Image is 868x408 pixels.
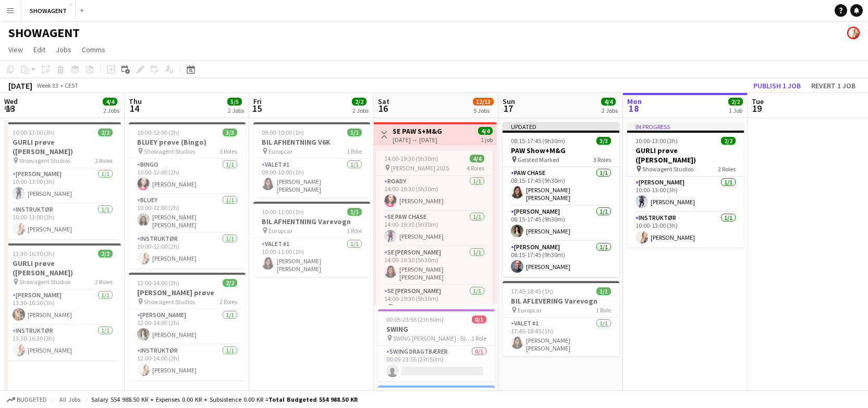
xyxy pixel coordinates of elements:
[57,395,82,403] span: All jobs
[481,135,493,144] div: 1 job
[470,155,484,162] span: 4/4
[129,345,246,380] app-card-role: INSTRUKTØR1/112:00-14:00 (2h)[PERSON_NAME]
[627,97,642,106] span: Mon
[4,43,27,56] a: View
[376,176,493,211] app-card-role: Roady1/114:00-19:30 (5h30m)[PERSON_NAME]
[103,98,117,106] span: 4/4
[4,204,121,239] app-card-role: INSTRUKTØR1/110:00-13:00 (3h)[PERSON_NAME]
[21,1,76,21] button: SHOWAGENT
[127,102,142,114] span: 14
[627,122,744,131] div: In progress
[503,281,619,356] app-job-card: 17:45-18:45 (1h)1/1BIL AFLEVERING Varevogn Europcar1 RoleValet #11/117:45-18:45 (1h)[PERSON_NAME]...
[347,129,362,136] span: 1/1
[593,156,611,164] span: 3 Roles
[750,102,764,114] span: 19
[228,107,244,114] div: 2 Jobs
[473,98,494,106] span: 12/13
[129,273,246,380] app-job-card: 12:00-14:00 (2h)2/2[PERSON_NAME] prøve Showagent Studios2 Roles[PERSON_NAME]1/112:00-14:00 (2h)[P...
[352,98,366,106] span: 2/2
[503,167,619,206] app-card-role: PAW CHASE1/108:15-17:45 (9h30m)[PERSON_NAME] [PERSON_NAME] [PERSON_NAME]
[518,156,559,164] span: Gelsted Marked
[627,146,744,165] h3: GURLI prøve ([PERSON_NAME])
[13,250,55,258] span: 13:30-16:30 (3h)
[129,159,246,194] app-card-role: BINGO1/110:00-12:00 (2h)[PERSON_NAME]
[749,79,805,92] button: Publish 1 job
[376,247,493,285] app-card-role: SE [PERSON_NAME]1/114:00-19:30 (5h30m)[PERSON_NAME] [PERSON_NAME] [PERSON_NAME]
[129,194,246,233] app-card-role: BLUEY1/110:00-12:00 (2h)[PERSON_NAME] [PERSON_NAME]
[596,306,611,314] span: 1 Role
[393,334,471,342] span: SWING [PERSON_NAME] - Bluey, PAW, Gurli
[501,102,515,114] span: 17
[503,146,619,155] h3: PAW Show+M&G
[635,137,678,145] span: 10:00-13:00 (3h)
[82,45,105,54] span: Comms
[56,45,71,54] span: Jobs
[352,107,369,114] div: 2 Jobs
[376,102,389,114] span: 16
[721,137,736,145] span: 2/2
[627,177,744,212] app-card-role: [PERSON_NAME]1/110:00-13:00 (3h)[PERSON_NAME]
[262,129,304,136] span: 09:00-10:00 (1h)
[378,309,495,381] app-job-card: 00:05-23:55 (23h50m)0/1SWING SWING [PERSON_NAME] - Bluey, PAW, Gurli1 RoleSWING Dragtbærer0/100:0...
[129,288,246,297] h3: [PERSON_NAME] prøve
[384,155,438,162] span: 14:00-19:30 (5h30m)
[8,80,32,91] div: [DATE]
[4,259,121,277] h3: GURLI prøve ([PERSON_NAME])
[8,25,80,41] h1: SHOWAGENT
[376,211,493,247] app-card-role: SE PAW CHASE1/114:00-19:30 (5h30m)[PERSON_NAME]
[627,122,744,248] div: In progress10:00-13:00 (3h)2/2GURLI prøve ([PERSON_NAME]) Showagent Studios2 Roles[PERSON_NAME]1/...
[596,287,611,295] span: 1/1
[19,278,70,286] span: Showagent Studios
[347,208,362,216] span: 1/1
[268,395,358,403] span: Total Budgeted 554 988.50 KR
[473,107,493,114] div: 5 Jobs
[752,97,764,106] span: Tue
[347,147,362,155] span: 1 Role
[253,122,370,197] app-job-card: 09:00-10:00 (1h)1/1BIL AFHENTNING V6K Europcar1 RoleValet #11/109:00-10:00 (1h)[PERSON_NAME] [PER...
[478,127,493,135] span: 4/4
[393,136,442,144] div: [DATE] → [DATE]
[347,227,362,235] span: 1 Role
[144,147,195,155] span: Showagent Studios
[378,346,495,381] app-card-role: SWING Dragtbærer0/100:05-23:55 (23h50m)
[29,43,50,56] a: Edit
[95,278,113,286] span: 2 Roles
[268,227,292,235] span: Europcar
[33,45,45,54] span: Edit
[511,287,553,295] span: 17:45-18:45 (1h)
[503,206,619,241] app-card-role: [PERSON_NAME]1/108:15-17:45 (9h30m)[PERSON_NAME]
[503,122,619,131] div: Updated
[129,309,246,345] app-card-role: [PERSON_NAME]1/112:00-14:00 (2h)[PERSON_NAME]
[98,129,113,136] span: 2/2
[386,316,444,323] span: 00:05-23:55 (23h50m)
[503,122,619,277] app-job-card: Updated08:15-17:45 (9h30m)3/3PAW Show+M&G Gelsted Marked3 RolesPAW CHASE1/108:15-17:45 (9h30m)[PE...
[4,137,121,156] h3: GURLI prøve ([PERSON_NAME])
[91,395,358,403] div: Salary 554 988.50 KR + Expenses 0.00 KR + Subsistence 0.00 KR =
[227,98,242,106] span: 5/5
[19,157,70,165] span: Showagent Studios
[129,122,246,269] app-job-card: 10:00-12:00 (2h)3/3BLUEY prøve (Bingo) Showagent Studios3 RolesBINGO1/110:00-12:00 (2h)[PERSON_NA...
[253,238,370,277] app-card-role: Valet #11/110:00-11:00 (1h)[PERSON_NAME] [PERSON_NAME] [PERSON_NAME]
[718,165,736,173] span: 2 Roles
[627,212,744,248] app-card-role: INSTRUKTØR1/110:00-13:00 (3h)[PERSON_NAME]
[378,324,495,334] h3: SWING
[471,334,486,342] span: 1 Role
[4,122,121,239] div: 10:00-13:00 (3h)2/2GURLI prøve ([PERSON_NAME]) Showagent Studios2 Roles[PERSON_NAME]1/110:00-13:0...
[503,97,515,106] span: Sun
[17,396,47,403] span: Budgeted
[467,164,484,172] span: 4 Roles
[4,243,121,360] app-job-card: 13:30-16:30 (3h)2/2GURLI prøve ([PERSON_NAME]) Showagent Studios2 Roles[PERSON_NAME]1/113:30-16:3...
[4,289,121,325] app-card-role: [PERSON_NAME]1/113:30-16:30 (3h)[PERSON_NAME]
[253,217,370,226] h3: BIL AFHENTNING Varevogn
[503,318,619,356] app-card-role: Valet #11/117:45-18:45 (1h)[PERSON_NAME] [PERSON_NAME] [PERSON_NAME]
[4,97,18,106] span: Wed
[253,97,262,106] span: Fri
[253,202,370,277] div: 10:00-11:00 (1h)1/1BIL AFHENTNING Varevogn Europcar1 RoleValet #11/110:00-11:00 (1h)[PERSON_NAME]...
[103,107,119,114] div: 2 Jobs
[3,102,18,114] span: 13
[137,129,179,136] span: 10:00-12:00 (2h)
